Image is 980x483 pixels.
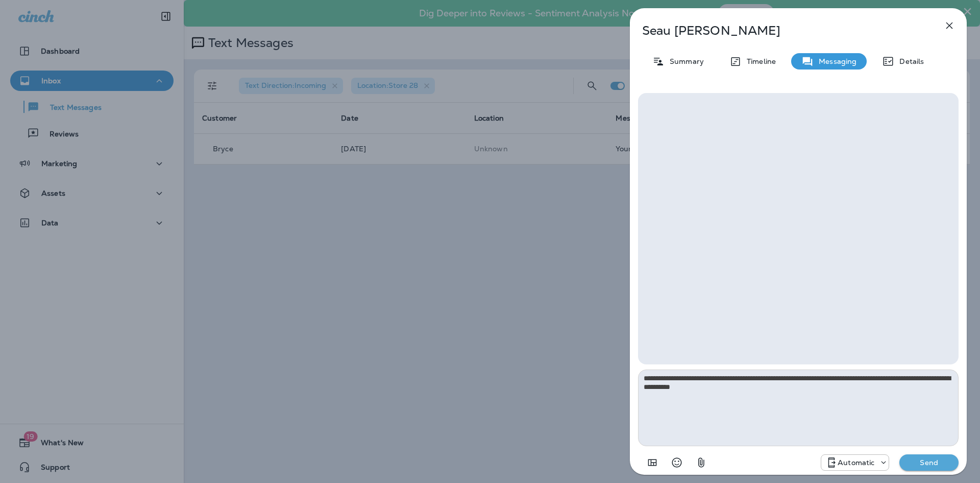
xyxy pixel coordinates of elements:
[667,452,687,473] button: Select an emoji
[899,454,959,471] button: Send
[642,452,663,473] button: Add in a premade template
[665,57,704,65] p: Summary
[742,57,776,65] p: Timeline
[814,57,856,65] p: Messaging
[894,57,924,65] p: Details
[642,24,921,38] p: Seau [PERSON_NAME]
[908,458,950,467] p: Send
[838,458,874,467] p: Automatic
